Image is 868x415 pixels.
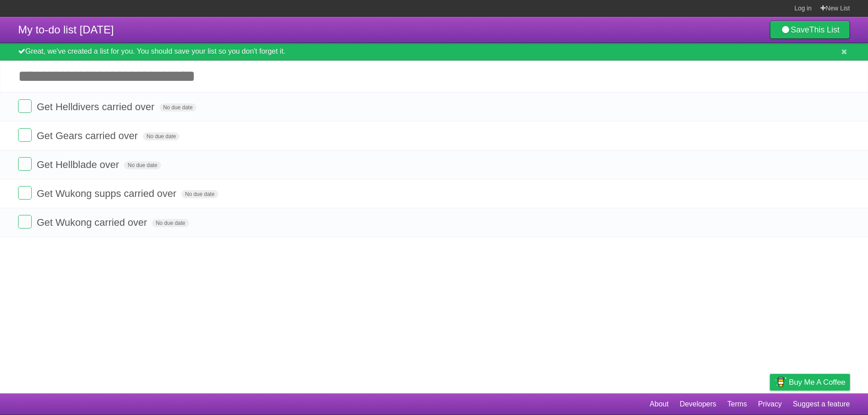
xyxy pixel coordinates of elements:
[770,21,850,39] a: SaveThis List
[143,132,179,140] span: No due date
[650,396,669,413] a: About
[37,217,149,228] span: Get Wukong carried over
[727,396,747,413] a: Terms
[18,157,32,171] label: Done
[18,186,32,200] label: Done
[18,99,32,113] label: Done
[152,219,189,227] span: No due date
[37,188,179,199] span: Get Wukong supps carried over
[758,396,782,413] a: Privacy
[37,101,156,112] span: Get Helldivers carried over
[18,23,114,36] span: My to-do list [DATE]
[37,130,140,141] span: Get Gears carried over
[789,374,845,390] span: Buy me a coffee
[181,190,218,198] span: No due date
[18,215,32,228] label: Done
[774,374,787,390] img: Buy me a coffee
[679,396,716,413] a: Developers
[37,159,121,170] span: Get Hellblade over
[160,103,196,112] span: No due date
[793,396,850,413] a: Suggest a feature
[770,374,850,391] a: Buy me a coffee
[809,25,840,34] b: This List
[18,128,32,142] label: Done
[124,161,160,169] span: No due date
